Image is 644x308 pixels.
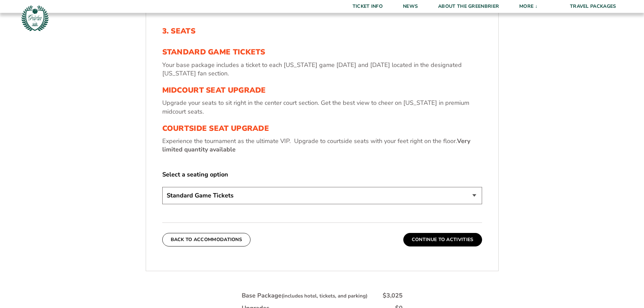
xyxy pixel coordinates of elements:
[162,48,482,56] h3: Standard Game Tickets
[162,27,482,35] h2: 3. Seats
[403,233,482,246] button: Continue To Activities
[383,291,403,300] div: $3,025
[162,137,470,153] strong: Very limited quantity available
[162,61,482,78] p: Your base package includes a ticket to each [US_STATE] game [DATE] and [DATE] located in the desi...
[162,233,251,246] button: Back To Accommodations
[162,99,482,116] p: Upgrade your seats to sit right in the center court section. Get the best view to cheer on [US_ST...
[162,124,482,133] h3: Courtside Seat Upgrade
[242,291,367,300] div: Base Package
[20,3,50,33] img: Greenbrier Tip-Off
[162,137,482,154] p: Experience the tournament as the ultimate VIP. Upgrade to courtside seats with your feet right on...
[162,86,482,95] h3: Midcourt Seat Upgrade
[282,292,367,299] small: (includes hotel, tickets, and parking)
[162,170,482,179] label: Select a seating option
